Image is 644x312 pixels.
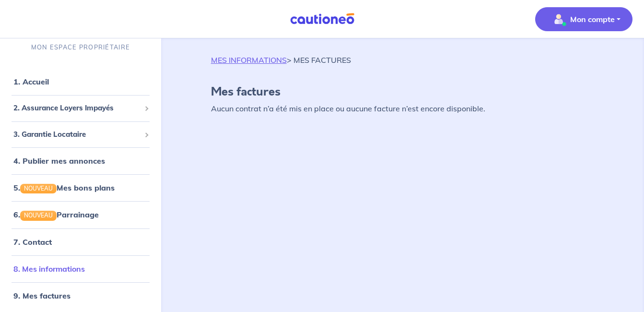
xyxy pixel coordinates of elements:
a: MES INFORMATIONS [211,55,287,65]
a: 1. Accueil [13,77,49,86]
div: 4. Publier mes annonces [4,151,157,170]
div: 7. Contact [4,232,157,252]
p: Aucun contrat n’a été mis en place ou aucune facture n’est encore disponible. [211,103,594,114]
img: Cautioneo [286,13,358,25]
p: > MES FACTURES [211,54,351,66]
a: 4. Publier mes annonces [13,156,105,166]
button: illu_account_valid_menu.svgMon compte [535,7,632,31]
a: 6.NOUVEAUParrainage [13,210,99,219]
a: 5.NOUVEAUMes bons plans [13,183,115,192]
span: 2. Assurance Loyers Impayés [13,103,141,114]
h4: Mes factures [211,85,594,99]
div: 5.NOUVEAUMes bons plans [4,178,157,197]
div: 2. Assurance Loyers Impayés [4,99,157,118]
p: Mon compte [570,13,615,25]
div: 6.NOUVEAUParrainage [4,205,157,224]
p: MON ESPACE PROPRIÉTAIRE [31,43,130,52]
div: 8. Mes informations [4,259,157,278]
a: 7. Contact [13,237,52,247]
div: 1. Accueil [4,72,157,91]
div: 9. Mes factures [4,286,157,305]
a: 9. Mes factures [13,291,70,300]
a: 8. Mes informations [13,264,85,274]
img: illu_account_valid_menu.svg [551,12,566,27]
div: 3. Garantie Locataire [4,125,157,144]
span: 3. Garantie Locataire [13,129,141,140]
